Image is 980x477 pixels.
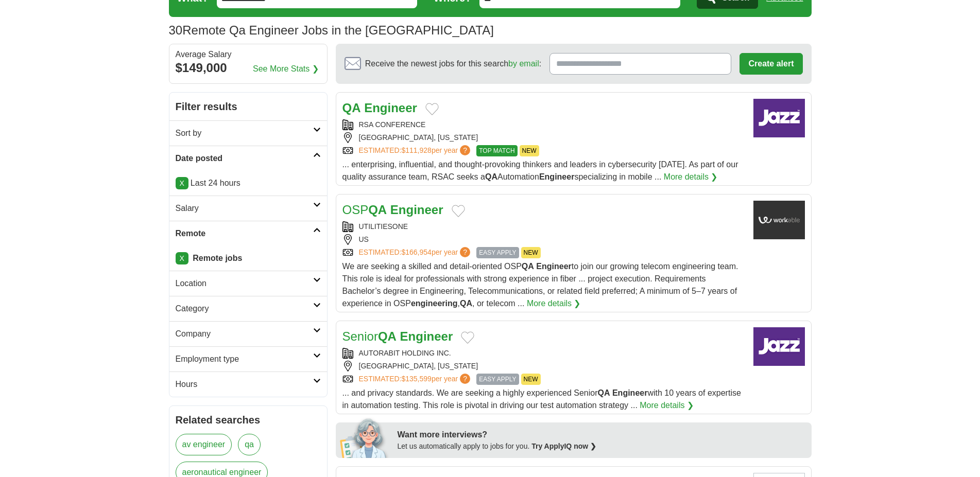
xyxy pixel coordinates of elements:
[460,145,470,155] span: ?
[364,101,417,115] strong: Engineer
[612,388,647,397] strong: Engineer
[176,353,313,365] h2: Employment type
[176,202,313,215] h2: Salary
[169,221,327,246] a: Remote
[169,196,327,221] a: Salary
[193,254,242,262] strong: Remote jobs
[176,277,313,290] h2: Location
[169,93,327,120] h2: Filter results
[176,252,188,264] a: X
[169,346,327,372] a: Employment type
[342,329,453,343] a: SeniorQA Engineer
[476,247,519,258] span: EASY APPLY
[461,331,474,344] button: Add to favorite jobs
[401,375,431,383] span: $135,599
[176,303,313,315] h2: Category
[460,374,470,384] span: ?
[398,441,805,452] div: Let us automatically apply to jobs for you.
[342,234,745,245] div: US
[253,63,319,75] a: See More Stats ❯
[342,101,361,115] strong: QA
[531,442,596,450] a: Try ApplyIQ now ❯
[169,296,327,321] a: Category
[176,50,321,59] div: Average Salary
[485,172,497,181] strong: QA
[342,203,443,217] a: OSPQA Engineer
[378,329,397,343] strong: QA
[342,388,741,410] span: ... and privacy standards. We are seeking a highly experienced Senior with 10 years of expertise ...
[753,201,805,239] img: Company logo
[452,205,465,217] button: Add to favorite jobs
[342,160,738,181] span: ... enterprising, influential, and thought-provoking thinkers and leaders in cybersecurity [DATE]...
[753,327,805,366] img: Company logo
[401,248,431,256] span: $166,954
[664,171,718,183] a: More details ❯
[176,434,232,455] a: av engineer
[411,299,458,308] strong: engineering
[522,262,534,271] strong: QA
[476,145,517,156] span: TOP MATCH
[169,321,327,346] a: Company
[740,53,802,75] button: Create alert
[460,299,472,308] strong: QA
[400,329,453,343] strong: Engineer
[342,361,745,372] div: [GEOGRAPHIC_DATA], [US_STATE]
[176,177,321,189] p: Last 24 hours
[359,374,473,385] a: ESTIMATED:$135,599per year?
[176,328,313,340] h2: Company
[169,21,183,40] span: 30
[536,262,571,271] strong: Engineer
[368,203,387,217] strong: QA
[342,262,738,308] span: We are seeking a skilled and detail-oriented OSP to join our growing telecom engineering team. Th...
[340,417,390,458] img: apply-iq-scientist.png
[176,127,313,139] h2: Sort by
[359,247,473,258] a: ESTIMATED:$166,954per year?
[521,374,541,385] span: NEW
[398,429,805,441] div: Want more interviews?
[169,120,327,146] a: Sort by
[390,203,443,217] strong: Engineer
[359,145,473,156] a: ESTIMATED:$111,928per year?
[508,59,539,68] a: by email
[176,152,313,165] h2: Date posted
[342,348,745,359] div: AUTORABIT HOLDING INC.
[640,399,694,412] a: More details ❯
[520,145,539,156] span: NEW
[342,119,745,130] div: RSA CONFERENCE
[460,247,470,257] span: ?
[342,101,417,115] a: QA Engineer
[753,99,805,137] img: Company logo
[401,146,431,154] span: $111,928
[169,271,327,296] a: Location
[521,247,541,258] span: NEW
[169,372,327,397] a: Hours
[238,434,261,455] a: qa
[527,297,581,310] a: More details ❯
[342,221,745,232] div: UTILITIESONE
[425,103,439,115] button: Add to favorite jobs
[342,132,745,143] div: [GEOGRAPHIC_DATA], [US_STATE]
[597,388,610,397] strong: QA
[365,58,541,70] span: Receive the newest jobs for this search :
[539,172,574,181] strong: Engineer
[476,374,519,385] span: EASY APPLY
[176,59,321,77] div: $149,000
[176,177,188,189] a: X
[169,146,327,171] a: Date posted
[169,23,494,37] h1: Remote Qa Engineer Jobs in the [GEOGRAPHIC_DATA]
[176,412,321,428] h2: Related searches
[176,227,313,240] h2: Remote
[176,378,313,391] h2: Hours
